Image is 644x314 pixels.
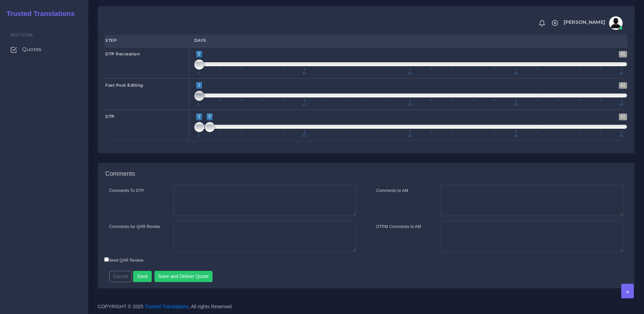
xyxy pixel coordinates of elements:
span: 31 [513,72,519,75]
span: 41 [619,103,624,106]
span: 11 [302,72,308,75]
span: 31 [513,103,519,106]
h2: Trusted Translations [2,10,75,18]
label: DTPM Comments to AM [376,224,421,230]
span: 1 [197,103,201,106]
span: COPYRIGHT © 2025 [98,303,232,310]
span: Sections [11,32,33,37]
a: Cancel [109,273,132,279]
span: 1 [196,51,202,57]
a: Trusted Translations [2,8,75,19]
span: 1 [197,134,201,137]
span: 41 [619,134,624,137]
span: 11 [302,134,308,137]
strong: Fast Post Editing [105,83,143,88]
strong: DTP Recreation [105,51,140,56]
span: 21 [407,103,413,106]
span: 41 [619,72,624,75]
span: 1 [196,82,202,89]
label: Need QAR Review [104,257,144,263]
span: Quotes [22,46,41,53]
span: 1 [197,72,201,75]
span: , All rights Reserved [188,303,232,310]
label: Comments for QAR Review [109,224,160,230]
h4: Comments [105,170,135,178]
button: Save and Deliver Quote [154,271,213,282]
span: 41 [619,114,627,120]
button: Cancel [109,271,132,282]
span: 2 [207,114,213,120]
strong: DTP [105,114,115,119]
input: Need QAR Review [104,257,109,262]
span: 21 [407,72,413,75]
span: 21 [407,134,413,137]
img: avatar [609,16,623,30]
span: 41 [619,51,627,57]
label: Comments To DTP [109,188,144,194]
a: Trusted Translations [145,304,188,309]
label: Comments to AM [376,188,408,194]
button: Save [133,271,152,282]
a: Quotes [5,42,83,56]
span: 1 [196,114,202,120]
a: [PERSON_NAME]avatar [560,16,625,30]
strong: Days [194,38,206,43]
span: [PERSON_NAME] [564,20,605,24]
span: 11 [302,103,308,106]
strong: Step [105,38,117,43]
span: 41 [619,82,627,89]
span: 31 [513,134,519,137]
